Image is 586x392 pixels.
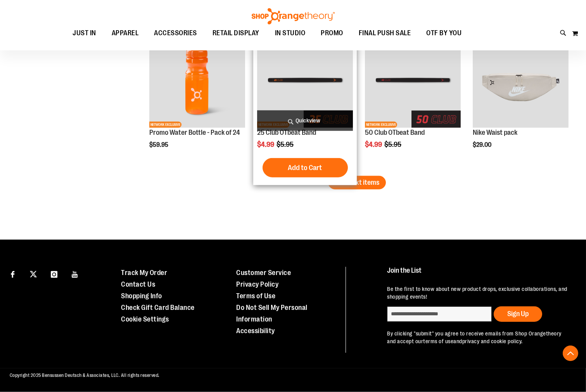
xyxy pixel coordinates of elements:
[563,346,578,361] button: Back To Top
[473,33,569,128] img: Main view of 2024 Convention Nike Waistpack
[328,176,386,189] button: Load next items
[251,8,336,24] img: Shop Orangetheory
[121,315,169,323] a: Cookie Settings
[257,141,275,148] span: $4.99
[27,267,40,280] a: Visit our X page
[149,122,182,128] span: NETWORK EXCLUSIVE
[257,129,316,136] a: 25 Club OTbeat Band
[387,285,571,301] p: Be the first to know about new product drops, exclusive collaborations, and shopping events!
[121,304,195,311] a: Check Gift Card Balance
[365,129,425,136] a: 50 Club OTbeat Band
[494,306,542,322] button: Sign Up
[147,24,205,42] a: ACCESSORIES
[419,24,470,42] a: OTF BY YOU
[365,33,461,128] img: Main View of 2024 50 Club OTBeat Band
[73,24,97,42] span: JUST IN
[253,29,357,186] div: product
[149,33,245,128] img: Promo Water Bottle - Pack of 24
[361,29,465,168] div: product
[257,33,353,128] img: Main View of 2024 25 Club OTBeat Band
[365,33,461,129] a: Main View of 2024 50 Club OTBeat BandSALENETWORK EXCLUSIVE
[149,129,240,136] a: Promo Water Bottle - Pack of 24
[267,24,313,42] a: IN STUDIO
[149,141,169,148] span: $59.95
[288,163,322,172] span: Add to Cart
[473,141,493,148] span: $29.00
[149,33,245,129] a: Promo Water Bottle - Pack of 24NETWORK EXCLUSIVE
[469,29,572,168] div: product
[334,179,380,186] span: Load next items
[205,24,267,42] a: RETAIL DISPLAY
[387,306,492,322] input: enter email
[275,24,306,42] span: IN STUDIO
[30,271,37,278] img: Twitter
[277,141,295,148] span: $5.95
[112,24,139,42] span: APPAREL
[387,330,571,345] p: By clicking "submit" you agree to receive emails from Shop Orangetheory and accept our and
[427,24,462,42] span: OTF BY YOU
[213,24,259,42] span: RETAIL DISPLAY
[365,122,397,128] span: NETWORK EXCLUSIVE
[6,267,19,280] a: Visit our Facebook page
[236,280,278,288] a: Privacy Policy
[387,267,571,281] h4: Join the List
[257,33,353,129] a: Main View of 2024 25 Club OTBeat BandSALENETWORK EXCLUSIVE
[507,310,529,318] span: Sign Up
[384,141,403,148] span: $5.95
[462,338,523,344] a: privacy and cookie policy.
[236,269,291,277] a: Customer Service
[65,24,104,42] a: JUST IN
[473,129,517,136] a: Nike Waist pack
[423,338,453,344] a: terms of use
[321,24,344,42] span: PROMO
[359,24,411,42] span: FINAL PUSH SALE
[263,158,348,177] button: Add to Cart
[121,269,167,277] a: Track My Order
[121,280,155,288] a: Contact Us
[10,373,160,378] span: Copyright 2025 Bensussen Deutsch & Associates, LLC. All rights reserved.
[121,292,162,300] a: Shopping Info
[104,24,147,42] a: APPAREL
[154,24,197,42] span: ACCESSORIES
[473,33,569,129] a: Main view of 2024 Convention Nike Waistpack
[236,292,275,300] a: Terms of Use
[365,141,383,148] span: $4.99
[236,327,275,335] a: Accessibility
[236,304,308,323] a: Do Not Sell My Personal Information
[351,24,419,42] a: FINAL PUSH SALE
[145,29,249,168] div: product
[68,267,82,280] a: Visit our Youtube page
[257,110,353,131] a: Quickview
[47,267,61,280] a: Visit our Instagram page
[313,24,351,42] a: PROMO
